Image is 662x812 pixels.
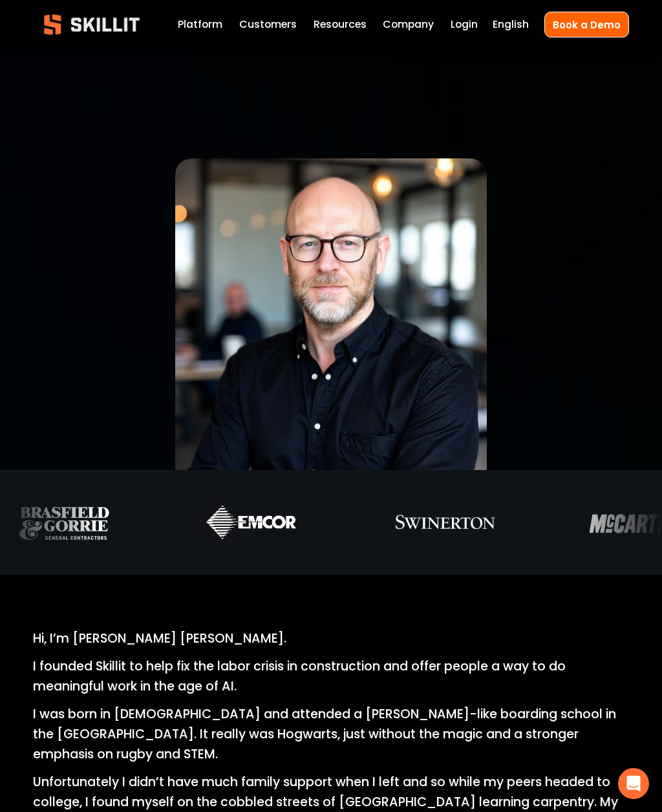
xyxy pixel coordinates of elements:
[451,16,478,34] a: Login
[383,16,434,34] a: Company
[314,17,367,32] span: Resources
[239,16,297,34] a: Customers
[314,16,367,34] a: folder dropdown
[178,16,222,34] a: Platform
[33,704,629,764] p: I was born in [DEMOGRAPHIC_DATA] and attended a [PERSON_NAME]-like boarding school in the [GEOGRA...
[33,656,629,696] p: I founded Skillit to help fix the labor crisis in construction and offer people a way to do meani...
[493,17,529,32] span: English
[33,628,629,648] p: Hi, I’m [PERSON_NAME] [PERSON_NAME].
[544,12,629,37] a: Book a Demo
[618,768,649,799] div: Open Intercom Messenger
[33,5,151,44] img: Skillit
[493,16,529,34] div: language picker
